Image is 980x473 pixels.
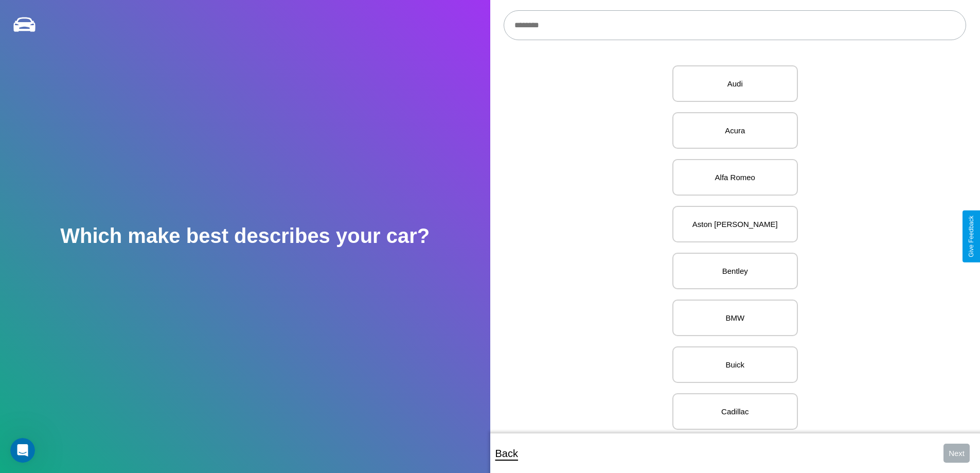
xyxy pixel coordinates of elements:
[968,216,975,257] div: Give Feedback
[943,444,970,463] button: Next
[684,358,787,372] p: Buick
[684,405,787,418] p: Cadillac
[60,224,430,248] h2: Which make best describes your car?
[684,77,787,91] p: Audi
[684,311,787,325] p: BMW
[684,264,787,278] p: Bentley
[495,444,518,463] p: Back
[684,124,787,137] p: Acura
[684,170,787,184] p: Alfa Romeo
[10,438,35,463] iframe: Intercom live chat
[684,217,787,231] p: Aston [PERSON_NAME]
